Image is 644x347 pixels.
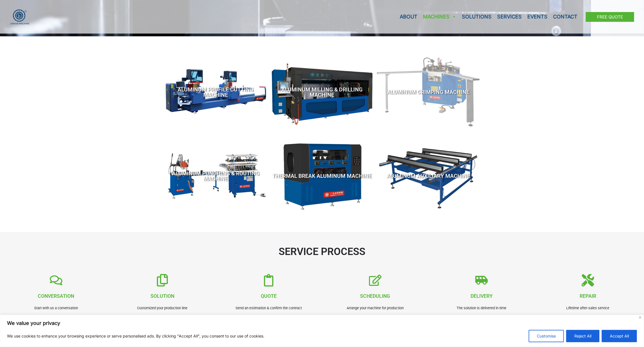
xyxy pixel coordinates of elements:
span: delivery [471,293,493,299]
p: We value your privacy [7,320,637,327]
button: Customise [529,330,564,342]
span: Aluminum Punching & Routing Machine [165,171,266,181]
span: repair [580,293,596,299]
img: JH Aluminium Window & Door Processing Machines [10,9,30,25]
button: Accept All [602,330,637,342]
button: Reject All [566,330,600,342]
span: Aluminum Profile Cutting Machine [165,87,266,98]
span: conversation [38,293,74,299]
p: We use cookies to enhance your browsing experience or serve personalised ads. By clicking "Accept... [7,333,264,339]
a: Aluminum Auxiliary Machine [387,147,470,206]
p: Lifetime after-sales service [567,305,610,311]
a: Aluminum Punching & Routing Machine [165,144,266,208]
a: Aluminum Crimping Machine [387,63,469,122]
a: Aluminum Milling & Drilling Machine [272,60,372,124]
p: Arrange your machine for production [347,305,404,311]
span: solution [151,293,174,299]
h3: Service Process [279,245,365,258]
span: Aluminum Milling & Drilling Machine [272,87,372,98]
p: Customized your production line [137,305,187,311]
p: The solution is delivered in time [457,305,506,311]
img: Close [639,316,641,319]
span: Thermal Break Aluminum Machine [272,173,372,179]
a: Aluminum Profile Cutting Machine [165,60,266,124]
a: Thermal Break Aluminum Machine [272,147,372,206]
a: Free Quote [586,12,634,22]
p: Start with us a conversation [34,305,78,311]
span: quote [261,293,277,299]
span: scheduling [360,293,390,299]
span: Aluminum Auxiliary Machine [387,173,470,179]
p: Send an estimation & confirm the contract [236,305,302,311]
span: Aluminum Crimping Machine [387,89,469,95]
